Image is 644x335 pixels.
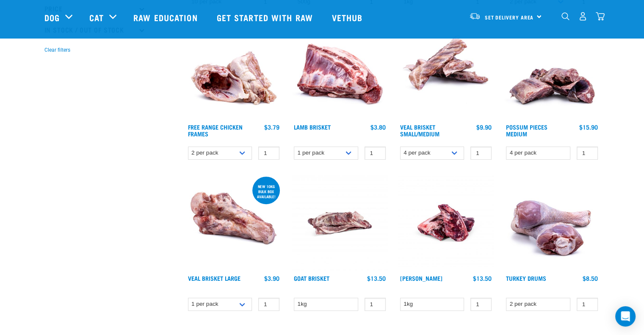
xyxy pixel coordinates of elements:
div: $3.90 [264,275,279,282]
img: Venison Brisket Bone 1662 [398,175,494,271]
a: [PERSON_NAME] [400,277,442,280]
a: Get started with Raw [208,0,323,34]
img: Goat Brisket [292,175,388,271]
div: $8.50 [583,275,598,282]
img: 1207 Veal Brisket 4pp 01 [398,24,494,120]
div: $13.50 [367,275,386,282]
span: Set Delivery Area [485,16,534,19]
input: 1 [258,298,279,311]
input: 1 [258,147,279,160]
div: $13.50 [473,275,492,282]
img: 1203 Possum Pieces Medium 01 [504,24,600,120]
input: 1 [577,147,598,160]
a: Veal Brisket Large [188,277,240,280]
div: new 10kg bulk box available! [252,180,280,203]
img: 1253 Turkey Drums 01 [504,175,600,271]
a: Turkey Drums [506,277,546,280]
img: 1236 Chicken Frame Turks 01 [186,24,282,120]
a: Free Range Chicken Frames [188,125,243,135]
div: Open Intercom Messenger [615,306,636,327]
a: Veal Brisket Small/Medium [400,125,439,135]
img: home-icon@2x.png [596,12,605,21]
a: Cat [89,11,104,24]
button: Clear filters [44,46,70,54]
div: $3.79 [264,124,279,130]
a: Dog [44,11,60,24]
img: 1240 Lamb Brisket Pieces 01 [292,24,388,120]
img: user.png [578,12,587,21]
img: 1205 Veal Brisket 1pp 01 [186,175,282,271]
div: $3.80 [370,124,386,130]
input: 1 [365,147,386,160]
a: Raw Education [125,0,208,34]
input: 1 [577,298,598,311]
a: Vethub [323,0,373,34]
a: Goat Brisket [294,277,329,280]
input: 1 [470,298,492,311]
a: Lamb Brisket [294,125,331,128]
a: Possum Pieces Medium [506,125,547,135]
input: 1 [365,298,386,311]
input: 1 [470,147,492,160]
div: $15.90 [579,124,598,130]
img: van-moving.png [469,12,481,20]
div: $9.90 [476,124,492,130]
img: home-icon-1@2x.png [561,12,569,20]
